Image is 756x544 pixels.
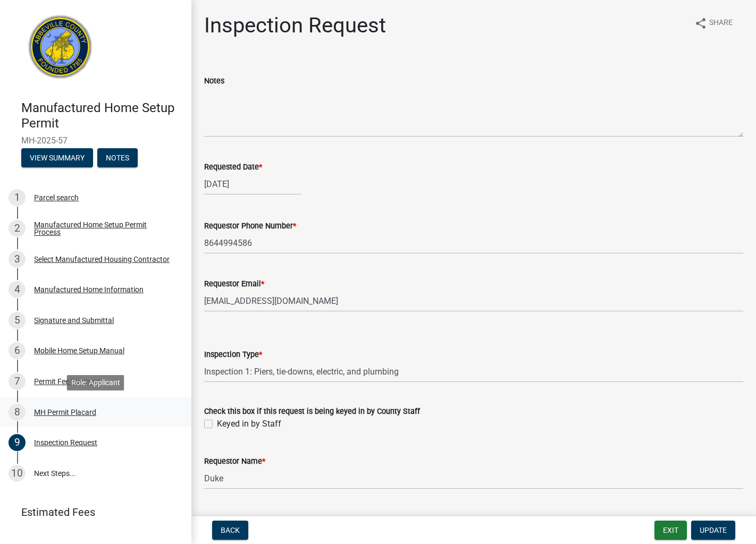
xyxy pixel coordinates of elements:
[34,409,96,416] div: MH Permit Placard
[212,521,248,540] button: Back
[21,154,93,163] wm-modal-confirm: Summary
[686,13,741,33] button: shareShare
[34,347,124,354] div: Mobile Home Setup Manual
[691,521,735,540] button: Update
[204,78,224,85] label: Notes
[694,17,707,30] i: share
[9,465,26,482] div: 10
[34,194,79,201] div: Parcel search
[9,434,26,451] div: 9
[34,317,114,324] div: Signature and Submittal
[9,312,26,329] div: 5
[21,11,99,89] img: Abbeville County, South Carolina
[67,375,124,390] div: Role: Applicant
[21,148,93,167] button: View Summary
[204,458,265,465] label: Requestor Name
[97,148,138,167] button: Notes
[221,526,240,534] span: Back
[21,100,183,131] h4: Manufactured Home Setup Permit
[9,501,174,523] a: Estimated Fees
[204,280,264,288] label: Requestor Email
[34,221,174,236] div: Manufactured Home Setup Permit Process
[9,189,26,206] div: 1
[9,404,26,421] div: 8
[204,223,296,230] label: Requestor Phone Number
[9,281,26,298] div: 4
[204,408,420,415] label: Check this box if this request is being keyed in by County Staff
[700,526,727,534] span: Update
[9,251,26,268] div: 3
[34,286,144,293] div: Manufactured Home Information
[97,154,138,163] wm-modal-confirm: Notes
[654,521,687,540] button: Exit
[34,378,100,385] div: Permit Fee Payment
[204,164,262,171] label: Requested Date
[9,220,26,237] div: 2
[9,373,26,390] div: 7
[709,17,733,30] span: Share
[34,439,97,446] div: Inspection Request
[204,13,386,38] h1: Inspection Request
[34,256,170,263] div: Select Manufactured Housing Contractor
[204,351,262,359] label: Inspection Type
[21,135,170,146] span: MH-2025-57
[204,173,301,195] input: mm/dd/yyyy
[217,418,281,430] label: Keyed in by Staff
[9,342,26,359] div: 6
